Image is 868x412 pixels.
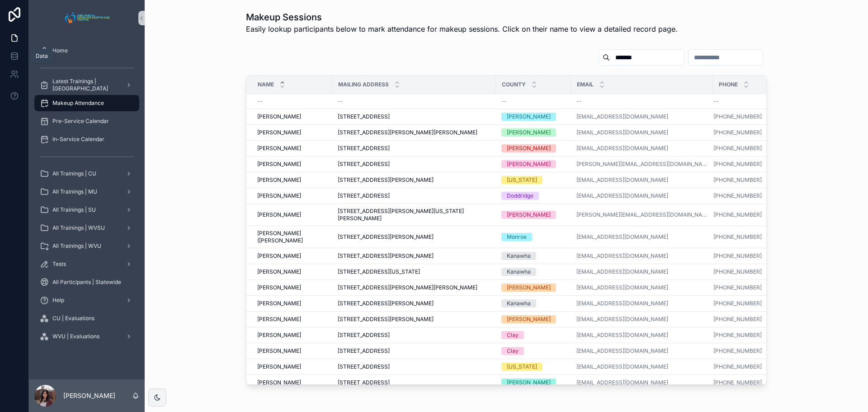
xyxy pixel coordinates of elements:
a: All Trainings | SU [34,202,139,218]
a: [PERSON_NAME] [501,211,566,219]
p: [PERSON_NAME] [63,391,115,400]
a: Help [34,292,139,308]
span: All Trainings | WVSU [52,224,105,232]
a: [STREET_ADDRESS] [338,145,491,152]
div: Clay [507,347,519,355]
a: [PHONE_NUMBER] [713,252,785,260]
a: [EMAIL_ADDRESS][DOMAIN_NAME] [576,113,668,120]
span: [PERSON_NAME] [257,192,301,199]
a: [PHONE_NUMBER] [713,331,762,339]
a: All Trainings | MU [34,184,139,200]
a: [PERSON_NAME] [257,252,327,260]
a: [EMAIL_ADDRESS][DOMAIN_NAME] [576,233,708,241]
a: [PHONE_NUMBER] [713,113,762,120]
a: [PERSON_NAME] [257,192,327,199]
a: [EMAIL_ADDRESS][DOMAIN_NAME] [576,316,668,323]
a: [STREET_ADDRESS] [338,161,491,168]
a: [PERSON_NAME] [257,176,327,184]
a: Makeup Attendance [34,95,139,111]
span: -- [338,98,343,105]
a: [EMAIL_ADDRESS][DOMAIN_NAME] [576,129,708,136]
span: [PERSON_NAME] [257,113,301,120]
a: Tests [34,256,139,272]
a: [PHONE_NUMBER] [713,363,762,370]
img: App logo [62,11,112,25]
a: [EMAIL_ADDRESS][DOMAIN_NAME] [576,316,708,323]
a: [PERSON_NAME] [257,113,327,120]
div: Kanawha [507,252,531,260]
a: Pre-Service Calendar [34,113,139,129]
a: [PHONE_NUMBER] [713,316,762,323]
span: [STREET_ADDRESS][PERSON_NAME][PERSON_NAME] [338,129,477,136]
a: [PERSON_NAME] [501,113,566,121]
a: -- [713,98,785,105]
span: [STREET_ADDRESS] [338,145,390,152]
a: [STREET_ADDRESS][PERSON_NAME][PERSON_NAME] [338,129,491,136]
a: [PERSON_NAME] [257,316,327,323]
a: [EMAIL_ADDRESS][DOMAIN_NAME] [576,347,668,355]
a: [EMAIL_ADDRESS][DOMAIN_NAME] [576,347,708,355]
a: [PHONE_NUMBER] [713,268,762,275]
a: [EMAIL_ADDRESS][DOMAIN_NAME] [576,176,708,184]
a: [PERSON_NAME] [257,300,327,307]
a: [PHONE_NUMBER] [713,300,762,307]
div: Kanawha [507,299,531,308]
a: [PHONE_NUMBER] [713,252,762,260]
div: [PERSON_NAME] [507,144,551,152]
a: [PERSON_NAME] [501,160,566,168]
a: -- [338,98,491,105]
span: Name [258,81,274,88]
a: [EMAIL_ADDRESS][DOMAIN_NAME] [576,331,708,339]
a: [PHONE_NUMBER] [713,284,785,291]
a: [PHONE_NUMBER] [713,161,785,168]
span: [PERSON_NAME] [257,284,301,291]
a: CU | Evaluations [34,310,139,327]
a: [EMAIL_ADDRESS][DOMAIN_NAME] [576,363,668,370]
div: [US_STATE] [507,363,537,371]
a: [PHONE_NUMBER] [713,192,762,199]
div: [PERSON_NAME] [507,211,551,219]
span: [PERSON_NAME] [257,252,301,260]
a: [EMAIL_ADDRESS][DOMAIN_NAME] [576,176,668,184]
a: [PHONE_NUMBER] [713,211,762,218]
a: [PERSON_NAME] [257,379,327,386]
span: [STREET_ADDRESS][US_STATE] [338,268,420,275]
a: [STREET_ADDRESS][PERSON_NAME] [338,316,491,323]
a: [STREET_ADDRESS] [338,347,491,355]
a: [EMAIL_ADDRESS][DOMAIN_NAME] [576,363,708,370]
a: [PHONE_NUMBER] [713,129,762,136]
a: -- [576,98,708,105]
a: [EMAIL_ADDRESS][DOMAIN_NAME] [576,252,668,260]
span: Email [577,81,594,88]
a: [PHONE_NUMBER] [713,379,785,386]
div: Doddridge [507,192,533,200]
a: [EMAIL_ADDRESS][DOMAIN_NAME] [576,268,708,275]
span: [STREET_ADDRESS] [338,161,390,168]
span: -- [713,98,719,105]
span: All Trainings | WVU [52,242,101,250]
a: [EMAIL_ADDRESS][DOMAIN_NAME] [576,192,708,199]
a: [PERSON_NAME][EMAIL_ADDRESS][DOMAIN_NAME] [576,161,708,168]
span: [PERSON_NAME] [257,379,301,386]
span: WVU | Evaluations [52,333,99,340]
span: [STREET_ADDRESS] [338,192,390,199]
div: Data [36,52,48,60]
span: All Participants | Statewide [52,279,121,286]
a: [EMAIL_ADDRESS][DOMAIN_NAME] [576,300,708,307]
a: [PHONE_NUMBER] [713,161,762,168]
a: [PHONE_NUMBER] [713,145,785,152]
span: [PERSON_NAME] [257,268,301,275]
span: [PERSON_NAME] [257,211,301,218]
a: [PERSON_NAME] [257,268,327,275]
a: All Trainings | WVSU [34,220,139,236]
span: [PERSON_NAME] [257,129,301,136]
span: [PERSON_NAME] [257,176,301,184]
span: Help [52,297,64,304]
span: [STREET_ADDRESS] [338,363,390,370]
a: Kanawha [501,299,566,308]
a: [STREET_ADDRESS][PERSON_NAME][US_STATE][PERSON_NAME] [338,208,491,222]
span: -- [576,98,582,105]
a: [EMAIL_ADDRESS][DOMAIN_NAME] [576,129,668,136]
